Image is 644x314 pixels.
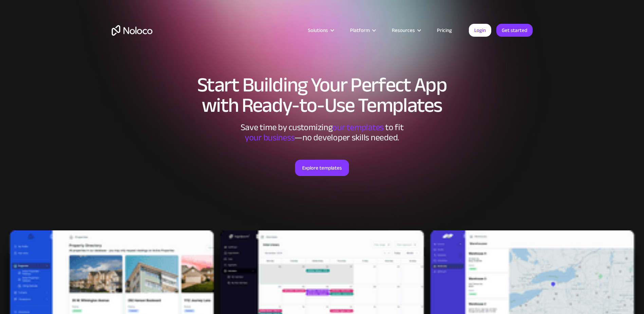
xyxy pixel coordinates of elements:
[342,26,383,35] div: Platform
[469,24,491,37] a: Login
[350,26,370,35] div: Platform
[392,26,415,35] div: Resources
[496,24,533,37] a: Get started
[332,119,384,136] span: our templates
[112,25,152,36] a: home
[245,129,295,146] span: your business
[428,26,460,35] a: Pricing
[308,26,328,35] div: Solutions
[295,160,349,176] a: Explore templates
[220,122,424,143] div: Save time by customizing to fit ‍ —no developer skills needed.
[112,75,533,116] h1: Start Building Your Perfect App with Ready-to-Use Templates
[383,26,428,35] div: Resources
[299,26,342,35] div: Solutions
